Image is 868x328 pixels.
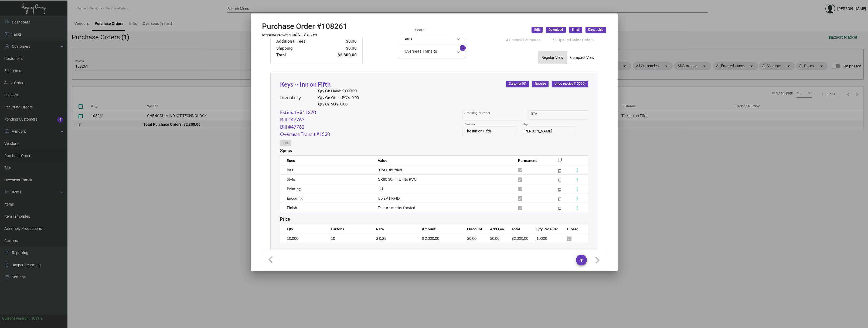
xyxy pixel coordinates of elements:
[287,177,295,182] span: Style
[513,156,550,165] th: Permanent
[280,131,330,138] a: Overseas Transit #1530
[506,38,540,42] span: 4 Opened Estimates
[276,38,325,45] td: Additional Fees
[398,32,466,45] mat-expansion-panel-header: Bills
[506,81,529,87] button: Cartons(10)
[554,81,586,86] span: Undo receive (10000)
[318,102,359,107] h2: Qty On SO’s: 0.00
[378,186,383,191] span: 1/1
[318,95,359,100] h2: Qty On Other PO’s: 0.00
[558,199,561,202] mat-icon: filter_none
[287,205,297,210] span: Finish
[276,52,325,59] td: Total
[280,148,292,153] h2: Specs
[509,81,526,86] span: Cartons
[280,81,331,88] a: Keys -- Inn on Fifth
[588,28,604,32] span: Direct ship
[546,27,566,33] button: Download
[287,168,293,172] span: lots
[532,27,543,33] button: Edit
[569,27,582,33] button: Email
[287,186,301,191] span: Printing
[558,180,561,183] mat-icon: filter_none
[520,82,526,86] span: (10)
[558,189,561,193] mat-icon: filter_none
[372,156,512,165] th: Value
[280,116,304,123] a: Bill #47763
[280,109,316,116] a: Estimate #11370
[535,81,546,86] span: Receive
[325,38,357,45] td: $0.00
[378,205,415,210] span: Texture matte/ frosted
[280,123,304,131] a: Bill #47762
[558,170,561,174] mat-icon: filter_none
[287,196,302,200] span: Encoding
[572,28,580,32] span: Email
[325,52,357,59] td: $2,300.00
[280,156,372,165] th: Spec
[262,33,276,36] td: Entered By:
[416,224,462,234] th: Amount
[506,224,531,234] th: Total
[280,224,325,234] th: Qty
[538,51,567,64] button: Regular View
[262,22,347,31] h2: Purchase Order #108261
[549,28,563,32] span: Download
[318,89,359,93] h2: Qty On Hand: 5,000.00
[586,27,606,33] button: Direct ship
[378,196,400,200] span: UL-EV1 RFID
[283,141,289,145] span: Link
[276,33,317,36] td: [PERSON_NAME] [DATE] 8:17 PM
[467,236,476,241] span: $0.00
[534,28,540,32] span: Edit
[567,51,598,64] button: Compact View
[512,236,528,241] span: $2,300.00
[325,224,371,234] th: Cartons
[280,95,301,101] h2: Inventory
[558,159,562,164] mat-icon: filter_none
[531,224,562,234] th: Qty Received
[532,81,549,87] button: Receive
[548,35,598,45] button: 56 Opened Sales Orders
[378,168,402,172] span: 3 lots, shuffled
[398,45,466,58] mat-expansion-panel-header: Overseas Transits
[378,177,417,182] span: CR80 30mil white PVC
[405,48,453,54] mat-panel-title: Overseas Transits
[462,224,485,234] th: Discount
[325,45,357,52] td: $0.00
[371,224,416,234] th: Rate
[2,316,30,321] div: Current version:
[552,38,594,42] span: 56 Opened Sales Orders
[558,208,561,211] mat-icon: filter_none
[536,236,547,241] span: 10000
[32,316,43,321] div: 0.51.2
[502,35,545,45] button: 4 Opened Estimates
[552,81,588,87] button: Undo receive (10000)
[562,224,588,234] th: Closed
[280,217,290,222] h2: Price
[405,35,453,42] mat-panel-title: Bills
[531,113,548,117] input: Start date
[553,113,578,117] input: End date
[276,45,325,52] td: Shipping
[485,224,506,234] th: Add Fee
[280,140,291,146] button: Link
[490,236,499,241] span: $0.00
